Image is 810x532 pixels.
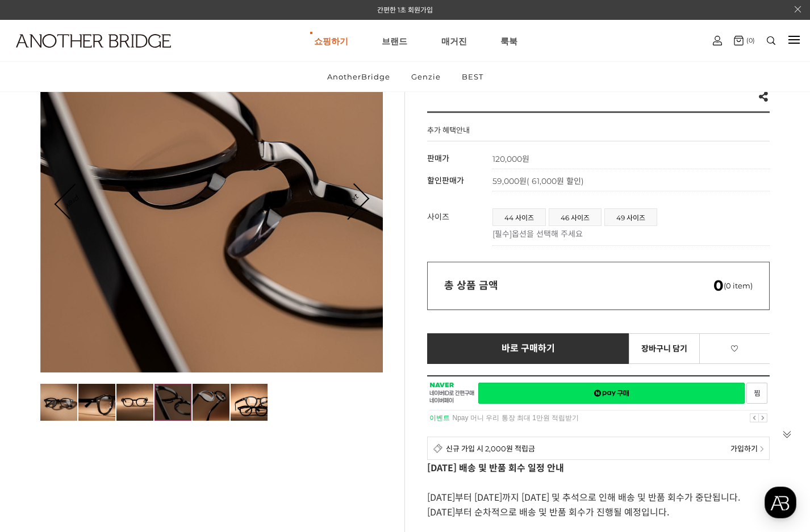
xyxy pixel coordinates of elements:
[730,443,758,454] span: 가입하기
[493,209,545,225] a: 44 사이즈
[512,229,583,239] span: 옵션을 선택해 주세요
[502,344,556,354] span: 바로 구매하기
[427,333,630,364] a: 바로 구매하기
[427,489,770,504] p: [DATE]부터 [DATE]까지 [DATE] 및 추석으로 인해 배송 및 반품 회수가 중단됩니다.
[549,209,601,225] a: 46 사이즈
[333,184,368,219] a: Next
[382,20,407,61] a: 브랜드
[444,279,498,292] strong: 총 상품 금액
[427,153,449,164] span: 판매가
[734,36,744,45] img: cart
[549,208,602,226] li: 46 사이즈
[500,20,517,61] a: 룩북
[744,36,755,44] span: (0)
[492,176,584,186] span: 59,000원
[36,377,43,386] span: 홈
[104,378,118,387] span: 대화
[604,208,657,226] li: 49 사이즈
[176,377,189,386] span: 설정
[441,20,467,61] a: 매거진
[427,124,470,141] h4: 추가 혜택안내
[760,446,763,452] img: npay_sp_more.png
[713,36,722,45] img: cart
[402,62,450,91] a: Genzie
[713,277,724,295] em: 0
[492,228,764,239] p: [필수]
[527,176,584,186] span: ( 61,000원 할인)
[3,360,75,388] a: 홈
[40,384,77,421] img: d8a971c8d4098888606ba367a792ad14.jpg
[56,185,90,219] a: Prev
[314,20,348,61] a: 쇼핑하기
[427,437,770,460] a: 신규 가입 시 2,000원 적립금 가입하기
[713,281,753,290] span: (0 item)
[492,154,529,164] strong: 120,000원
[377,6,433,14] a: 간편한 1초 회원가입
[427,203,492,246] th: 사이즈
[16,34,171,48] img: logo
[734,36,755,45] a: (0)
[605,209,657,225] a: 49 사이즈
[427,175,464,186] span: 할인판매가
[318,62,400,91] a: AnotherBridge
[427,460,564,474] strong: [DATE] 배송 및 반품 회수 일정 안내
[6,34,127,76] a: logo
[427,504,770,519] p: [DATE]부터 순차적으로 배송 및 반품 회수가 진행될 예정입니다.
[147,360,218,388] a: 설정
[446,443,535,454] span: 신규 가입 시 2,000원 적립금
[433,443,443,453] img: detail_membership.png
[492,208,546,226] li: 44 사이즈
[767,36,775,45] img: search
[629,333,700,364] a: 장바구니 담기
[452,62,493,91] a: BEST
[75,360,147,388] a: 대화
